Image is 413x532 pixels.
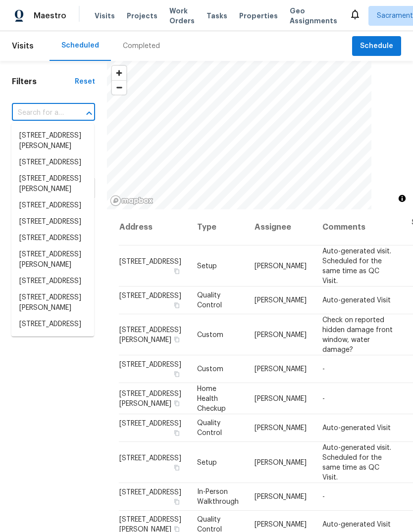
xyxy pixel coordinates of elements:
[290,6,337,26] span: Geo Assignments
[12,35,34,57] span: Visits
[119,390,181,407] span: [STREET_ADDRESS][PERSON_NAME]
[255,366,307,373] span: [PERSON_NAME]
[352,36,401,56] button: Schedule
[255,395,307,402] span: [PERSON_NAME]
[11,290,94,316] li: [STREET_ADDRESS][PERSON_NAME]
[11,246,94,273] li: [STREET_ADDRESS][PERSON_NAME]
[119,454,181,461] span: [STREET_ADDRESS]
[322,521,391,528] span: Auto-generated Visit
[197,459,217,466] span: Setup
[119,209,189,245] th: Address
[11,333,94,349] li: [STREET_ADDRESS]
[34,11,66,21] span: Maestro
[197,262,217,269] span: Setup
[123,41,160,51] div: Completed
[172,370,181,379] button: Copy Address
[172,398,181,407] button: Copy Address
[322,444,391,481] span: Auto-generated visit. Scheduled for the same time as QC Visit.
[110,195,154,206] a: Mapbox homepage
[322,316,393,353] span: Check on reported hidden damage front window, water damage?
[255,425,307,432] span: [PERSON_NAME]
[82,106,96,120] button: Close
[197,331,223,338] span: Custom
[255,262,307,269] span: [PERSON_NAME]
[12,105,67,121] input: Search for an address...
[206,12,227,19] span: Tasks
[119,361,181,368] span: [STREET_ADDRESS]
[255,493,307,500] span: [PERSON_NAME]
[119,326,181,343] span: [STREET_ADDRESS][PERSON_NAME]
[322,425,391,432] span: Auto-generated Visit
[255,331,307,338] span: [PERSON_NAME]
[11,128,94,154] li: [STREET_ADDRESS][PERSON_NAME]
[172,429,181,437] button: Copy Address
[314,209,404,245] th: Comments
[11,171,94,197] li: [STREET_ADDRESS][PERSON_NAME]
[61,41,99,50] div: Scheduled
[322,493,325,500] span: -
[107,61,371,209] canvas: Map
[172,301,181,310] button: Copy Address
[172,335,181,343] button: Copy Address
[112,80,126,95] button: Zoom out
[399,193,405,204] span: Toggle attribution
[197,488,239,505] span: In-Person Walkthrough
[11,316,94,333] li: [STREET_ADDRESS]
[197,385,226,412] span: Home Health Checkup
[247,209,314,245] th: Assignee
[119,292,181,299] span: [STREET_ADDRESS]
[172,463,181,472] button: Copy Address
[169,6,195,26] span: Work Orders
[12,77,75,87] h1: Filters
[119,489,181,496] span: [STREET_ADDRESS]
[11,214,94,230] li: [STREET_ADDRESS]
[95,11,115,21] span: Visits
[322,297,391,304] span: Auto-generated Visit
[119,420,181,427] span: [STREET_ADDRESS]
[11,197,94,214] li: [STREET_ADDRESS]
[255,521,307,528] span: [PERSON_NAME]
[197,292,222,309] span: Quality Control
[11,154,94,171] li: [STREET_ADDRESS]
[197,420,222,436] span: Quality Control
[322,395,325,402] span: -
[172,266,181,275] button: Copy Address
[360,40,393,52] span: Schedule
[239,11,278,21] span: Properties
[189,209,247,245] th: Type
[75,77,95,87] div: Reset
[112,66,126,80] button: Zoom in
[396,193,408,204] button: Toggle attribution
[119,258,181,265] span: [STREET_ADDRESS]
[322,247,391,284] span: Auto-generated visit. Scheduled for the same time as QC Visit.
[172,497,181,506] button: Copy Address
[255,297,307,304] span: [PERSON_NAME]
[322,366,325,373] span: -
[11,230,94,246] li: [STREET_ADDRESS]
[255,459,307,466] span: [PERSON_NAME]
[11,273,94,290] li: [STREET_ADDRESS]
[197,366,223,373] span: Custom
[127,11,157,21] span: Projects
